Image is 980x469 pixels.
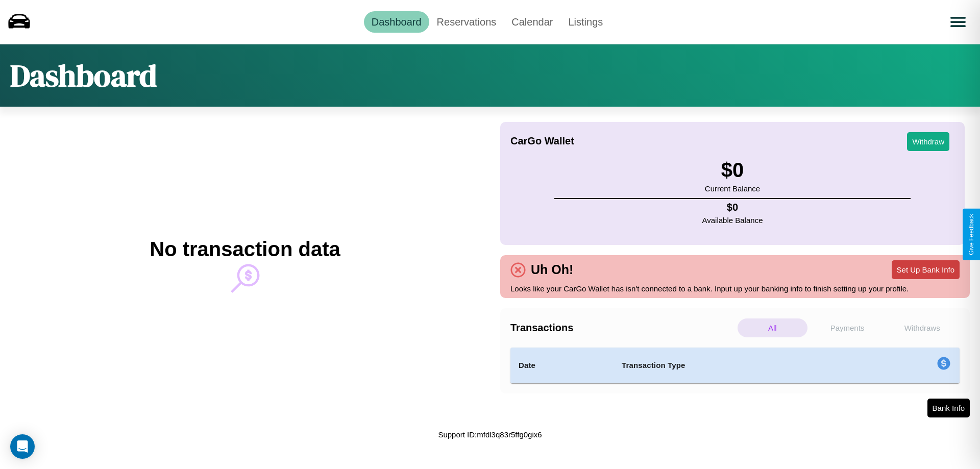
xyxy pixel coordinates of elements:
div: Give Feedback [968,214,975,255]
a: Listings [560,11,610,33]
h2: No transaction data [150,238,340,261]
button: Open menu [944,8,972,36]
p: Support ID: mfdl3q83r5ffg0gix6 [438,428,542,441]
p: Looks like your CarGo Wallet has isn't connected to a bank. Input up your banking info to finish ... [510,282,960,295]
h4: CarGo Wallet [510,135,574,147]
div: Open Intercom Messenger [10,434,35,459]
table: simple table [510,348,960,383]
p: Withdraws [887,318,957,337]
button: Set Up Bank Info [892,260,960,279]
a: Calendar [504,11,560,33]
h3: $ 0 [705,159,760,182]
button: Withdraw [907,132,949,151]
p: Payments [813,318,883,337]
h4: Date [519,359,605,372]
p: Current Balance [705,182,760,195]
h1: Dashboard [10,55,157,96]
a: Dashboard [364,11,429,33]
h4: Uh Oh! [526,262,578,277]
h4: Transactions [510,322,735,334]
h4: Transaction Type [622,359,853,372]
h4: $ 0 [702,202,763,213]
p: Available Balance [702,213,763,227]
p: All [738,318,807,337]
button: Bank Info [927,399,970,417]
a: Reservations [429,11,504,33]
